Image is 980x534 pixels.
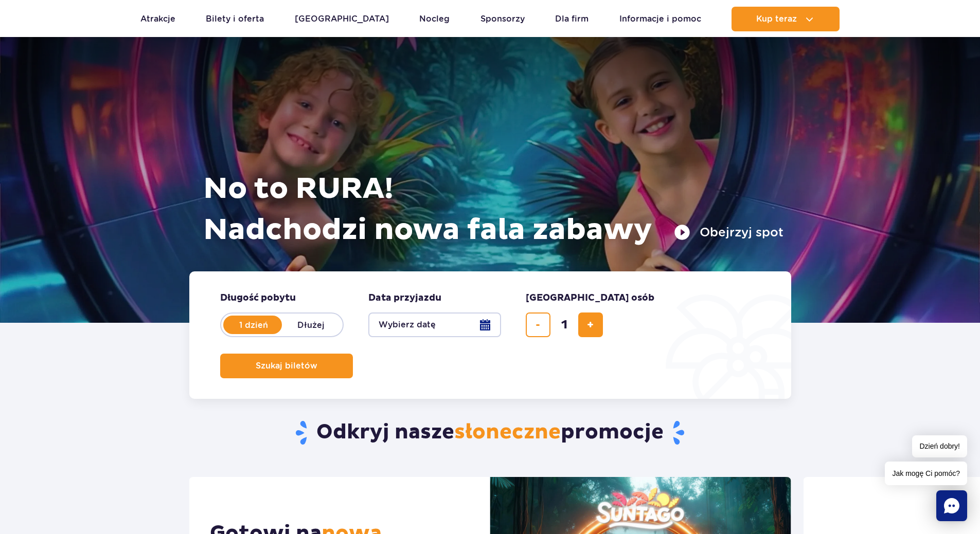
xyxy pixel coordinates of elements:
span: Data przyjazdu [368,292,441,304]
a: Informacje i pomoc [619,7,701,31]
span: Jak mogę Ci pomóc? [885,462,967,485]
a: Nocleg [419,7,450,31]
a: Sponsorzy [480,7,525,31]
form: Planowanie wizyty w Park of Poland [189,271,791,399]
button: dodaj bilet [578,312,603,337]
a: Bilety i oferta [206,7,264,31]
span: Szukaj biletów [256,361,317,371]
span: słoneczne [454,419,561,445]
span: Dzień dobry! [912,435,967,457]
label: Dłużej [282,314,341,336]
label: 1 dzień [224,314,283,336]
span: Kup teraz [756,14,797,24]
button: Kup teraz [732,7,840,31]
button: Szukaj biletów [220,354,353,378]
a: Atrakcje [140,7,175,31]
a: [GEOGRAPHIC_DATA] [295,7,389,31]
div: Chat [936,490,967,521]
h1: No to RURA! Nadchodzi nowa fala zabawy [203,169,783,251]
a: Dla firm [555,7,589,31]
span: Długość pobytu [220,292,296,304]
input: liczba biletów [552,312,577,337]
button: Obejrzyj spot [674,224,783,241]
h2: Odkryj nasze promocje [189,419,791,446]
span: [GEOGRAPHIC_DATA] osób [526,292,654,304]
button: usuń bilet [526,312,550,337]
button: Wybierz datę [368,312,501,337]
